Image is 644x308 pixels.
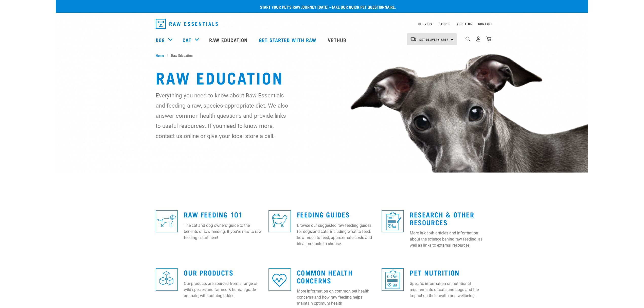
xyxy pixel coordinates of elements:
a: Get started with Raw [254,30,323,50]
p: Specific information on nutritional requirements of cats and dogs and the impact on their health ... [410,281,488,299]
a: Raw Feeding 101 [184,212,243,216]
a: Contact [478,23,492,25]
a: take our quick pet questionnaire. [331,6,396,8]
img: re-icons-cat2-sq-blue.png [269,210,291,232]
a: Home [156,53,167,58]
img: re-icons-healthcheck1-sq-blue.png [382,210,404,232]
p: More in-depth articles and information about the science behind raw feeding, as well as links to ... [410,230,488,248]
img: user.png [476,36,481,42]
a: Our Products [184,270,233,274]
a: Research & Other Resources [410,212,474,224]
img: re-icons-heart-sq-blue.png [269,268,291,290]
p: The cat and dog owners' guide to the benefits of raw feeding. If you're new to raw feeding - star... [184,223,262,241]
a: About Us [457,23,472,25]
img: van-moving.png [410,37,417,41]
p: Everything you need to know about Raw Essentials and feeding a raw, species-appropriate diet. We ... [156,90,289,141]
a: Raw Education [204,30,254,50]
p: Start your pet’s raw journey [DATE] – [60,4,592,10]
p: Our products are sourced from a range of wild species and farmed & human-grade animals, with noth... [184,281,262,299]
img: home-icon-1@2x.png [466,37,470,41]
a: Cat [183,36,191,44]
img: home-icon@2x.png [486,36,491,42]
a: Common Health Concerns [297,270,353,282]
img: re-icons-healthcheck3-sq-blue.png [382,268,404,290]
a: Pet Nutrition [410,270,460,274]
h1: Raw Education [156,68,488,86]
img: re-icons-cubes2-sq-blue.png [156,268,178,290]
a: Dog [156,36,165,44]
a: Delivery [418,23,433,25]
nav: dropdown navigation [56,30,588,50]
a: Stores [439,23,451,25]
nav: breadcrumbs [156,53,488,58]
img: Raw Essentials Logo [156,19,218,29]
span: Home [156,53,164,58]
span: Set Delivery Area [419,39,449,40]
p: Browse our suggested raw feeding guides for dogs and cats, including what to feed, how much to fe... [297,223,375,247]
img: re-icons-dog3-sq-blue.png [156,210,178,232]
a: Feeding Guides [297,212,350,216]
nav: dropdown navigation [152,17,492,31]
p: More information on common pet health concerns and how raw feeding helps maintain optimum health [297,288,375,306]
a: Vethub [323,30,353,50]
